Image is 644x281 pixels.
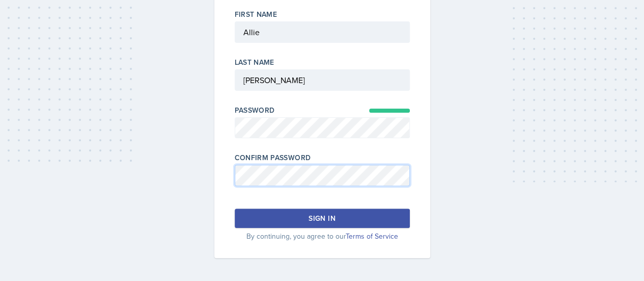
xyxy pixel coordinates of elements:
[235,9,277,19] label: First Name
[235,21,410,43] input: First Name
[235,152,311,163] label: Confirm Password
[235,57,274,67] label: Last Name
[235,69,410,91] input: Last Name
[235,105,275,115] label: Password
[346,231,398,241] a: Terms of Service
[235,209,410,228] button: Sign in
[309,213,335,223] div: Sign in
[235,231,410,242] p: By continuing, you agree to our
